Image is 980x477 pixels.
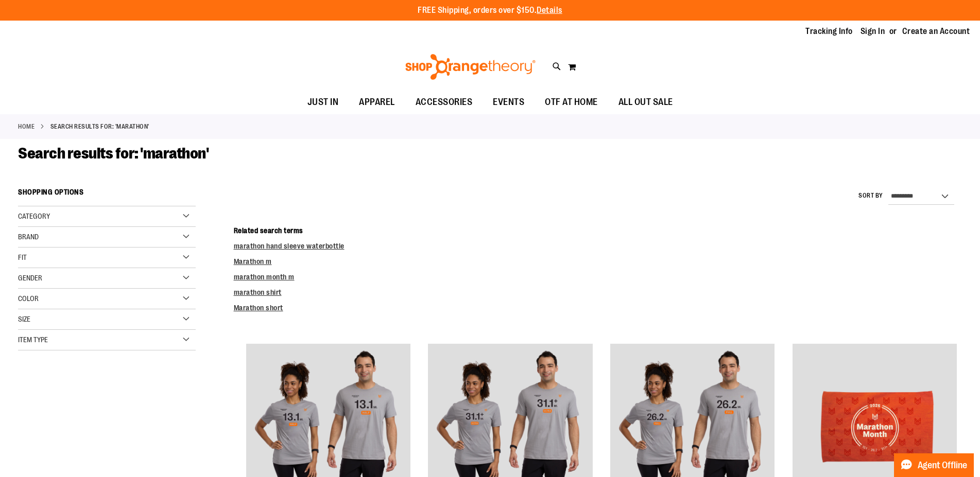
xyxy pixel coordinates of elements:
[18,289,196,309] div: Color
[297,91,349,114] a: JUST IN
[18,335,48,344] span: Item Type
[902,26,970,37] a: Create an Account
[18,253,27,261] span: Fit
[404,54,537,80] img: Shop Orangetheory
[18,315,30,323] span: Size
[535,91,608,114] a: OTF AT HOME
[545,91,598,114] span: OTF AT HOME
[418,5,562,16] p: FREE Shipping, orders over $150.
[18,274,42,282] span: Gender
[18,122,35,131] a: Home
[18,248,196,268] div: Fit
[234,242,345,250] a: marathon hand sleeve waterbottle
[608,91,683,114] a: ALL OUT SALE
[18,145,209,162] span: Search results for: 'marathon'
[18,294,39,303] span: Color
[483,91,535,114] a: EVENTS
[349,91,405,114] a: APPAREL
[359,91,395,114] span: APPAREL
[405,91,483,114] a: ACCESSORIES
[861,26,885,37] a: Sign In
[18,227,196,248] div: Brand
[618,91,673,114] span: ALL OUT SALE
[858,191,883,200] label: Sort By
[18,268,196,289] div: Gender
[894,453,974,477] button: Agent Offline
[18,183,196,206] strong: Shopping Options
[307,91,339,114] span: JUST IN
[18,206,196,227] div: Category
[416,91,473,114] span: ACCESSORIES
[805,26,853,37] a: Tracking Info
[18,233,39,241] span: Brand
[234,257,272,266] a: Marathon m
[918,461,967,470] span: Agent Offline
[18,309,196,330] div: Size
[493,91,524,114] span: EVENTS
[50,122,149,131] strong: Search results for: 'marathon'
[18,330,196,350] div: Item Type
[537,6,562,15] a: Details
[234,225,962,236] dt: Related search terms
[234,273,295,281] a: marathon month m
[18,212,50,220] span: Category
[234,288,282,296] a: marathon shirt
[234,304,283,312] a: Marathon short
